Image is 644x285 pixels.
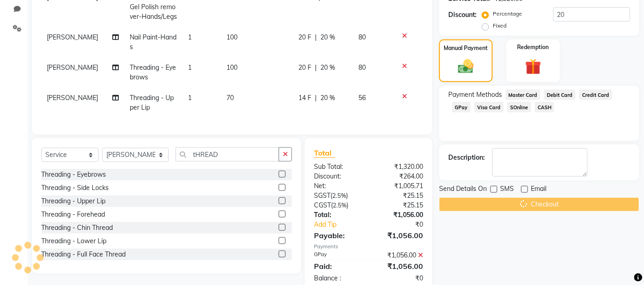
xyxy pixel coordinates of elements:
[369,274,430,283] div: ₹0
[452,102,471,112] span: GPay
[453,58,478,76] img: _cash.svg
[299,33,312,42] span: 20 F
[314,243,423,251] div: Payments
[188,63,192,72] span: 1
[369,191,430,201] div: ₹25.15
[226,94,234,102] span: 70
[507,102,531,112] span: SOnline
[531,184,546,196] span: Email
[369,230,430,241] div: ₹1,056.00
[307,191,369,201] div: ( )
[500,184,514,196] span: SMS
[544,89,576,100] span: Debit Card
[41,236,106,246] div: Threading - Lower Lip
[369,210,430,220] div: ₹1,056.00
[130,33,176,51] span: Nail Paint-Hands
[369,181,430,191] div: ₹1,005.71
[379,220,430,229] div: ₹0
[299,63,312,73] span: 20 F
[307,251,369,260] div: GPay
[47,94,98,102] span: [PERSON_NAME]
[369,261,430,272] div: ₹1,056.00
[188,33,192,41] span: 1
[176,147,280,162] input: Search or Scan
[226,63,237,72] span: 100
[439,184,487,196] span: Send Details On
[444,44,488,52] label: Manual Payment
[332,192,346,199] span: 2.5%
[299,93,312,103] span: 14 F
[307,261,369,272] div: Paid:
[474,102,504,112] span: Visa Card
[307,274,369,283] div: Balance :
[369,172,430,181] div: ₹264.00
[188,94,192,102] span: 1
[493,10,522,18] label: Percentage
[41,250,126,259] div: Threading - Full Face Thread
[41,223,113,233] div: Threading - Chin Thread
[41,210,105,219] div: Threading - Forehead
[493,22,506,30] label: Fixed
[333,201,347,209] span: 2.5%
[314,201,331,209] span: CGST
[517,43,549,51] label: Redemption
[307,220,379,229] a: Add Tip
[47,33,98,41] span: [PERSON_NAME]
[307,210,369,220] div: Total:
[358,94,366,102] span: 56
[448,153,485,162] div: Description:
[506,89,540,100] span: Master Card
[535,102,555,112] span: CASH
[358,33,366,41] span: 80
[226,33,237,41] span: 100
[307,172,369,181] div: Discount:
[130,63,176,81] span: Threading - Eyebrows
[41,170,106,179] div: Threading - Eyebrows
[315,63,317,73] span: |
[579,89,612,100] span: Credit Card
[369,201,430,210] div: ₹25.15
[315,33,317,42] span: |
[321,33,336,42] span: 20 %
[307,201,369,210] div: ( )
[315,93,317,103] span: |
[448,90,502,100] span: Payment Methods
[314,191,330,200] span: SGST
[369,251,430,260] div: ₹1,056.00
[314,148,335,158] span: Total
[520,57,546,77] img: _gift.svg
[448,10,477,20] div: Discount:
[41,196,105,206] div: Threading - Upper Lip
[358,63,366,72] span: 80
[369,162,430,172] div: ₹1,320.00
[307,162,369,172] div: Sub Total:
[41,183,109,193] div: Threading - Side Locks
[307,230,369,241] div: Payable:
[47,63,98,72] span: [PERSON_NAME]
[321,93,336,103] span: 20 %
[130,94,174,112] span: Threading - Upper Lip
[321,63,336,73] span: 20 %
[307,181,369,191] div: Net:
